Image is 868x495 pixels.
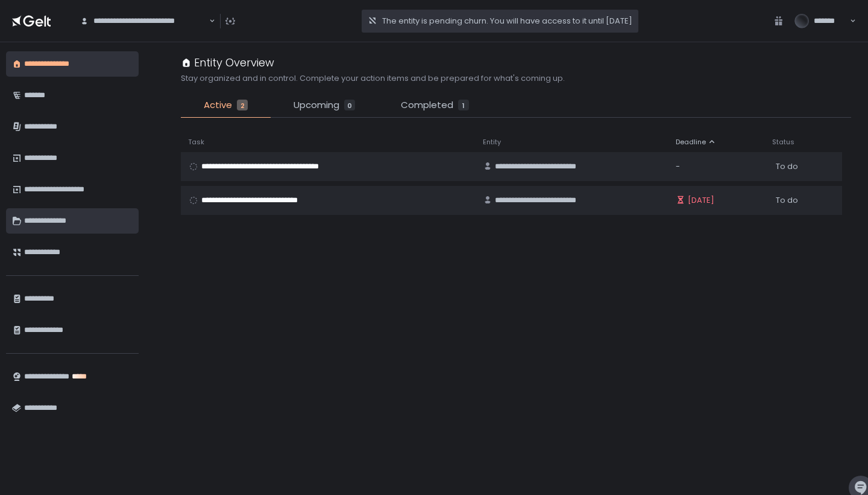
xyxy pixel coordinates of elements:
[401,98,453,112] span: Completed
[688,195,714,206] span: [DATE]
[772,138,794,147] span: Status
[382,16,632,27] span: The entity is pending churn. You will have access to it until [DATE]
[483,138,501,147] span: Entity
[204,98,232,112] span: Active
[181,54,274,71] div: Entity Overview
[776,195,798,206] span: To do
[72,8,215,34] div: Search for option
[344,100,355,110] div: 0
[237,100,248,110] div: 2
[676,161,680,172] span: -
[776,161,798,172] span: To do
[458,100,469,110] div: 1
[181,73,565,84] h2: Stay organized and in control. Complete your action items and be prepared for what's coming up.
[676,138,706,147] span: Deadline
[188,138,204,147] span: Task
[294,98,339,112] span: Upcoming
